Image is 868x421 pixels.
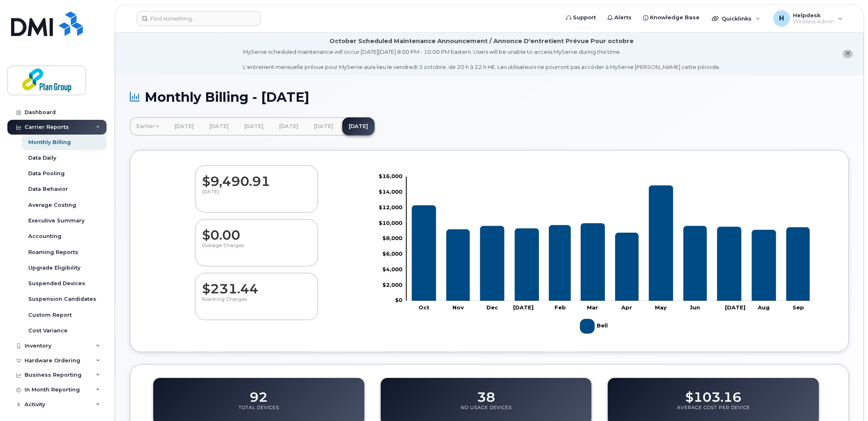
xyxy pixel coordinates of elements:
dd: 92 [250,382,268,405]
tspan: Oct [419,304,430,311]
h1: Monthly Billing - [DATE] [130,90,849,104]
div: October Scheduled Maintenance Announcement / Annonce D'entretient Prévue Pour octobre [329,37,634,46]
a: [DATE] [342,117,375,135]
a: [DATE] [238,117,270,135]
g: Bell [412,185,810,301]
a: [DATE] [203,117,235,135]
tspan: $6,000 [382,251,402,257]
tspan: Jun [690,304,700,311]
p: Average Cost Per Device [677,405,750,419]
g: Chart [379,173,815,337]
g: Legend [580,316,609,337]
dd: $9,490.91 [202,166,311,189]
p: Total Devices [239,405,279,419]
button: close notification [843,50,853,58]
tspan: $14,000 [379,189,402,195]
tspan: Dec [487,304,499,311]
div: MyServe scheduled maintenance will occur [DATE][DATE] 8:00 PM - 10:00 PM Eastern. Users will be u... [243,48,720,71]
tspan: Apr [621,304,632,311]
tspan: Mar [587,304,598,311]
tspan: [DATE] [725,304,745,311]
a: [DATE] [273,117,305,135]
tspan: $4,000 [382,266,402,272]
tspan: $0 [395,297,402,304]
tspan: [DATE] [514,304,534,311]
dd: $0.00 [202,220,311,243]
tspan: $10,000 [379,220,402,226]
a: [DATE] [307,117,340,135]
tspan: $12,000 [379,204,402,210]
tspan: Nov [452,304,464,311]
tspan: $2,000 [382,281,402,288]
a: Earlier [130,117,166,135]
dd: 38 [477,382,495,405]
a: [DATE] [168,117,200,135]
g: Bell [580,316,609,337]
tspan: Aug [758,304,770,311]
dd: $231.44 [202,273,311,296]
tspan: $8,000 [382,235,402,242]
tspan: Sep [793,304,804,311]
tspan: May [655,304,667,311]
tspan: $16,000 [379,173,402,180]
p: [DATE] [202,189,311,204]
tspan: Feb [554,304,566,311]
p: No Usage Devices [461,405,512,419]
dd: $103.16 [685,382,741,405]
p: Overage Charges [202,243,311,257]
p: Roaming Charges [202,296,311,311]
